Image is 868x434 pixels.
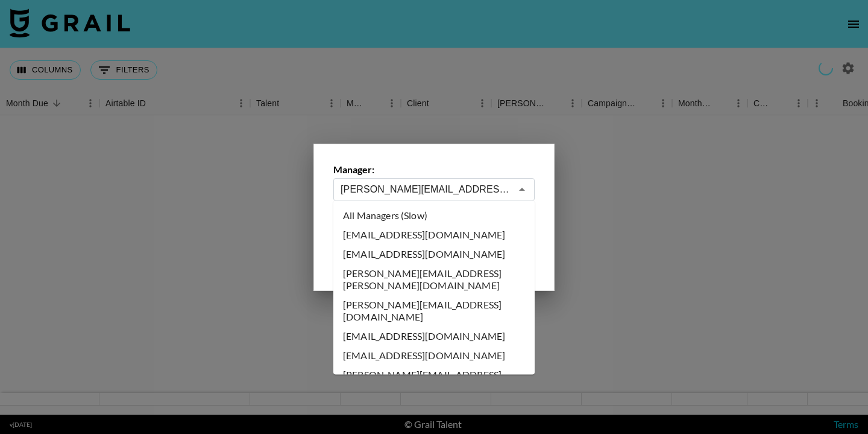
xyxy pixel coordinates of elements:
li: [PERSON_NAME][EMAIL_ADDRESS][DOMAIN_NAME] [333,295,535,327]
li: [EMAIL_ADDRESS][DOMAIN_NAME] [333,346,535,365]
li: [EMAIL_ADDRESS][DOMAIN_NAME] [333,327,535,346]
button: Close [514,181,530,198]
li: [PERSON_NAME][EMAIL_ADDRESS][DOMAIN_NAME] [333,365,535,397]
li: All Managers (Slow) [333,206,535,225]
li: [EMAIL_ADDRESS][DOMAIN_NAME] [333,225,535,244]
li: [PERSON_NAME][EMAIL_ADDRESS][PERSON_NAME][DOMAIN_NAME] [333,264,535,295]
label: Manager: [333,164,535,176]
li: [EMAIL_ADDRESS][DOMAIN_NAME] [333,244,535,264]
